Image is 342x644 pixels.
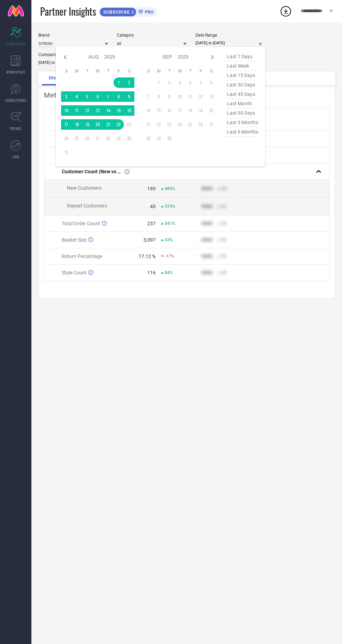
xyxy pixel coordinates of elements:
td: Tue Sep 09 2025 [164,91,174,102]
td: Sun Aug 17 2025 [61,119,72,130]
th: Wednesday [174,68,185,74]
div: Comparison Period [38,52,108,57]
div: Date Range [195,33,265,38]
td: Mon Aug 18 2025 [72,119,82,130]
td: Sat Aug 16 2025 [124,105,134,116]
td: Sun Sep 07 2025 [143,91,154,102]
div: Open download list [280,5,292,17]
td: Thu Sep 18 2025 [185,105,195,116]
span: PRO [143,9,154,15]
span: 50 [222,186,226,191]
span: last 90 days [225,108,260,118]
td: Mon Aug 04 2025 [72,91,82,102]
td: Sun Sep 14 2025 [143,105,154,116]
td: Wed Aug 06 2025 [92,91,103,102]
td: Sat Sep 06 2025 [206,77,216,88]
span: last 3 months [225,118,260,127]
span: SCORECARDS [6,41,26,46]
td: Fri Aug 22 2025 [113,119,124,130]
div: 116 [147,270,156,275]
td: Sun Aug 31 2025 [61,147,72,158]
td: Sat Sep 27 2025 [206,119,216,130]
td: Wed Aug 13 2025 [92,105,103,116]
td: Thu Sep 25 2025 [185,119,195,130]
td: Wed Sep 10 2025 [174,91,185,102]
span: 33% [165,237,173,242]
input: Select date range [195,39,265,47]
span: TRENDS [10,126,22,131]
td: Sun Aug 10 2025 [61,105,72,116]
span: last 15 days [225,71,260,80]
td: Mon Sep 15 2025 [154,105,164,116]
td: Sat Sep 13 2025 [206,91,216,102]
td: Mon Sep 01 2025 [154,77,164,88]
th: Friday [113,68,124,74]
th: Wednesday [92,68,103,74]
span: SUGGESTIONS [5,98,27,103]
th: Tuesday [82,68,92,74]
span: Partner Insights [40,4,96,18]
td: Tue Aug 05 2025 [82,91,92,102]
span: last month [225,99,260,108]
div: Next month [208,53,216,61]
td: Mon Sep 29 2025 [154,133,164,144]
td: Fri Sep 05 2025 [195,77,206,88]
span: New Customers [67,185,102,191]
td: Thu Sep 04 2025 [185,77,195,88]
span: last 30 days [225,80,260,90]
span: SUBSCRIBE [100,9,132,15]
td: Thu Aug 21 2025 [103,119,113,130]
td: Sat Aug 09 2025 [124,91,134,102]
div: Brand [38,33,108,38]
span: Repeat Customers [67,203,107,209]
th: Thursday [103,68,113,74]
th: Sunday [61,68,72,74]
span: WORKSPACE [6,69,25,75]
td: Thu Aug 14 2025 [103,105,113,116]
span: 485% [165,186,175,191]
td: Wed Aug 20 2025 [92,119,103,130]
span: 50 [222,237,226,242]
td: Tue Sep 30 2025 [164,133,174,144]
span: Customer Count (New vs Repeat) [62,169,123,174]
td: Fri Sep 26 2025 [195,119,206,130]
span: 50 [222,204,226,209]
th: Monday [72,68,82,74]
div: Previous month [61,53,69,61]
div: 9999 [201,186,213,191]
td: Fri Sep 12 2025 [195,91,206,102]
td: Fri Sep 19 2025 [195,105,206,116]
th: Tuesday [164,68,174,74]
td: Wed Sep 03 2025 [174,77,185,88]
span: 50 [222,270,226,275]
div: 43 [150,204,156,209]
span: Metrics [49,75,68,81]
span: 84% [165,270,173,275]
td: Tue Aug 19 2025 [82,119,92,130]
th: Saturday [124,68,134,74]
th: Monday [154,68,164,74]
div: 9999 [201,270,213,275]
span: FWD [13,154,19,159]
div: Category [117,33,187,38]
div: Metrics [44,91,329,99]
td: Sat Sep 20 2025 [206,105,216,116]
td: Wed Aug 27 2025 [92,133,103,144]
td: Fri Aug 15 2025 [113,105,124,116]
td: Wed Sep 24 2025 [174,119,185,130]
span: 50 [222,221,226,226]
span: last week [225,61,260,71]
td: Tue Sep 02 2025 [164,77,174,88]
td: Fri Aug 01 2025 [113,77,124,88]
div: 17.12 % [139,253,156,259]
span: Style Count [62,270,87,275]
td: Fri Aug 08 2025 [113,91,124,102]
td: Tue Aug 12 2025 [82,105,92,116]
td: Mon Aug 25 2025 [72,133,82,144]
span: last 6 months [225,127,260,137]
div: 9999 [201,253,213,259]
td: Sun Sep 21 2025 [143,119,154,130]
span: Return Percentage [62,253,102,259]
td: Thu Aug 07 2025 [103,91,113,102]
td: Fri Aug 29 2025 [113,133,124,144]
